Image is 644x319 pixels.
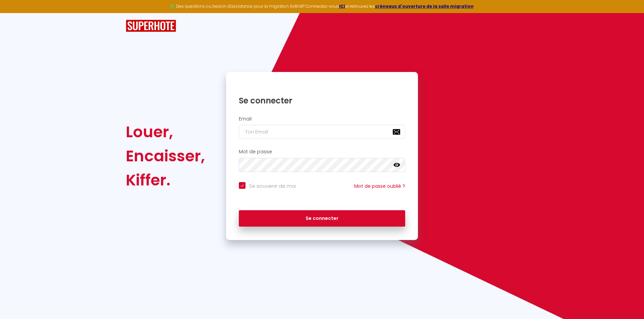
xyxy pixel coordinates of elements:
button: Se connecter [239,210,405,227]
h2: Email [239,116,405,122]
div: Encaisser, [126,144,205,168]
a: Mot de passe oublié ? [354,183,405,189]
input: Ton Email [239,125,405,139]
img: SuperHote logo [126,20,176,32]
h2: Mot de passe [239,149,405,155]
div: Kiffer. [126,168,205,192]
a: créneaux d'ouverture de la salle migration [375,3,474,9]
div: Louer, [126,120,205,144]
h1: Se connecter [239,95,405,106]
a: ICI [339,3,345,9]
